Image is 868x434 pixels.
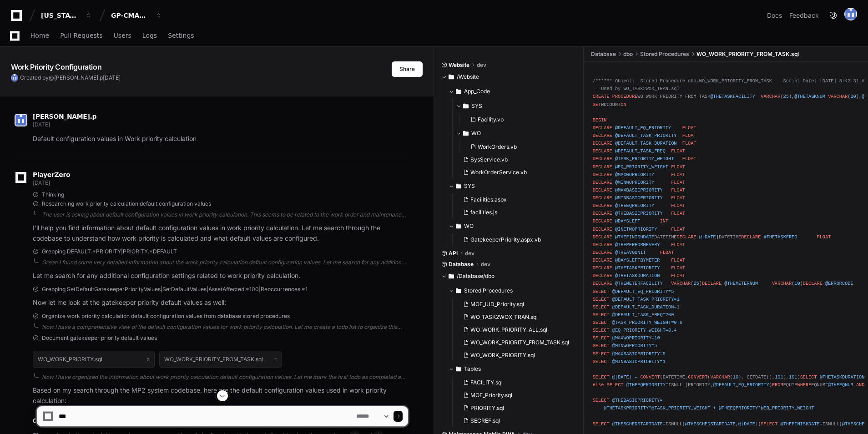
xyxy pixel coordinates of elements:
span: = [663,312,666,318]
p: Based on my search through the MP2 system codebase, here are the default configuration values use... [33,385,408,406]
a: Users [114,25,131,46]
h1: WO_WORK_PRIORITY.sql [38,357,102,362]
span: Thinking [42,191,64,198]
span: SELECT [593,289,610,294]
span: Home [30,33,49,38]
button: Facility.vb [467,113,571,126]
span: DECLARE [593,156,612,161]
span: @THETASKDURATION [820,374,865,380]
span: Database [591,50,616,58]
button: SYS [456,99,577,113]
span: [PERSON_NAME].p [33,113,96,120]
span: [DATE] [103,74,121,81]
span: 10 [733,374,738,380]
span: 0.6 [674,320,682,325]
button: WO [449,219,577,233]
span: FLOAT [671,242,685,247]
span: DECLARE [593,141,612,146]
button: Stored Procedures [449,283,577,298]
span: = [660,359,663,364]
p: Default configuration values in Work priority calculation [33,134,408,144]
span: DECLARE [593,234,612,240]
span: DECLARE [677,234,696,240]
span: ON [621,102,626,107]
span: FLOAT [671,187,685,193]
a: Pull Requests [60,25,102,46]
svg: Directory [456,363,461,374]
span: @THEEQNUM [828,382,853,388]
span: 101 [775,374,783,380]
button: MOE_Priority.sql [459,389,571,402]
span: dev [465,250,474,257]
img: 174426149 [11,74,18,81]
span: DECLARE [593,242,612,247]
span: FLOAT [671,257,685,263]
span: = [668,289,671,294]
button: SysService.vb [459,153,571,166]
span: SELECT [800,374,817,380]
button: MOE_IUD_Priority.sql [459,298,571,311]
span: @MINWOPRIORITY [612,343,651,348]
div: [US_STATE] Pacific [41,11,80,20]
span: Created by [20,74,121,81]
span: SELECT [593,304,610,310]
span: = [674,297,676,302]
span: @DEFAULT_TASK_FREQ [615,148,666,154]
svg: Directory [463,128,469,139]
span: @DEFAULT_TASK_FREQ [612,312,663,318]
span: DECLARE [593,203,612,208]
span: @THETASKFACILITY [710,94,755,99]
span: CONVERT [640,374,660,380]
span: DECLARE [593,125,612,131]
span: SysService.vb [470,156,508,163]
span: @DEFAULT_EQ_PRIORITY [612,289,668,294]
span: @THEEQPRIORITY [626,382,666,388]
div: Now I have a comprehensive view of the default configuration values for work priority calculation... [42,323,408,331]
span: WO_TASK2WOX_TRAN.sql [470,313,538,321]
span: Pull Requests [60,33,102,38]
svg: Directory [456,86,461,97]
span: @DEFAULT_TASK_PRIORITY [615,133,677,138]
span: @[DATE] [612,374,632,380]
span: WO [471,130,481,137]
span: DECLARE [593,273,612,278]
span: SELECT [593,312,610,318]
p: Now let me look at the gatekeeper priority default values as well: [33,298,408,308]
span: FLOAT [660,250,674,255]
span: Database [449,261,474,268]
span: DECLARE [741,234,761,240]
span: -- Used by WO_TASK2WOX_TRAN.sql [593,86,680,91]
span: @THETASKDURATION [615,273,660,278]
img: 174426149 [15,114,27,126]
svg: Directory [449,71,454,82]
span: WHERE [797,382,811,388]
span: SELECT [593,351,610,357]
span: @DEFAULT_TASK_DURATION [615,141,677,146]
button: WorkOrderService.vb [459,166,571,179]
a: Home [30,25,49,46]
span: @THEEQPRIORITY [615,203,654,208]
span: FACILITY.sql [470,379,503,386]
span: @DEFAULT_EQ_PRIORITY [713,382,769,388]
span: @THEBASICPRIORITY [615,211,663,216]
span: SELECT [593,320,610,325]
span: @DAYSLEFTBYMETER [615,257,660,263]
span: WO_WORK_PRIORITY_ALL.sql [470,326,547,333]
span: @THETASKPRIORITY [615,265,660,271]
span: DECLARE [593,250,612,255]
span: FLOAT [671,164,685,170]
span: PROCEDURE [612,94,637,99]
span: @ [49,74,54,81]
svg: Directory [456,285,461,296]
span: @MAXWOPRIORITY [615,172,654,177]
button: WO_WORK_PRIORITY.sql2 [33,351,155,368]
span: else [593,382,604,388]
span: 5 [663,351,666,357]
span: WO_WORK_PRIORITY_FROM_TASK.sql [470,339,569,346]
span: DECLARE [593,218,612,224]
span: 25 [783,94,789,99]
span: WorkOrders.vb [478,143,517,151]
button: Facilities.aspx [459,193,571,206]
span: FLOAT [671,172,685,177]
span: DECLARE [593,265,612,271]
